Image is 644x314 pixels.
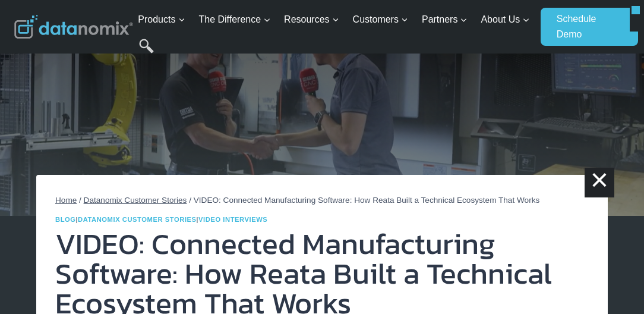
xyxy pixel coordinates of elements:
[198,12,270,27] span: The Difference
[55,216,267,223] span: | |
[284,12,339,27] span: Resources
[55,196,77,205] a: Home
[55,216,76,223] a: Blog
[585,168,614,197] a: ×
[541,8,630,46] a: Schedule Demo
[194,196,540,205] span: VIDEO: Connected Manufacturing Software: How Reata Built a Technical Ecosystem That Works
[481,12,529,27] span: About Us
[14,15,133,39] img: Datanomix
[353,12,408,27] span: Customers
[78,216,197,223] a: Datanomix Customer Stories
[55,194,589,207] nav: Breadcrumbs
[198,216,267,223] a: Video Interviews
[189,196,191,205] span: /
[79,196,81,205] span: /
[422,12,467,27] span: Partners
[138,12,185,27] span: Products
[84,196,187,205] a: Datanomix Customer Stories
[139,39,154,65] a: Search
